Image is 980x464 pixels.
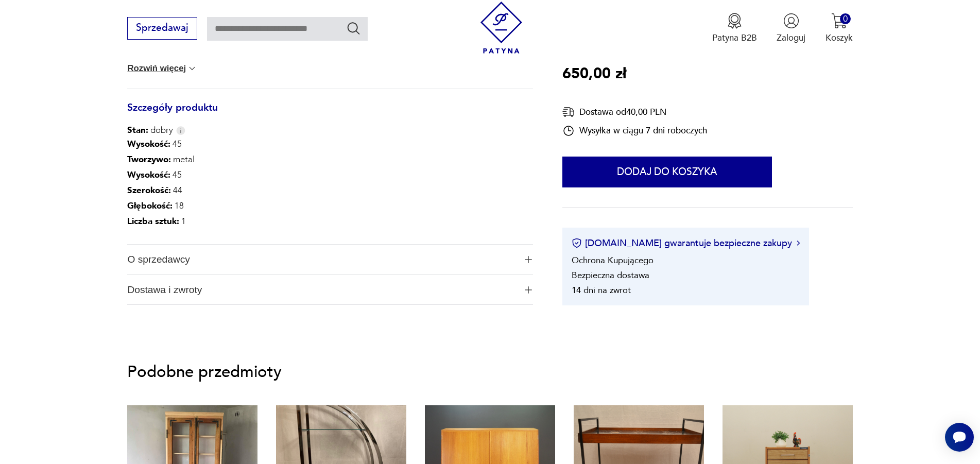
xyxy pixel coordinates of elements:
img: Ikona plusa [525,286,532,294]
li: 14 dni na zwrot [572,284,631,296]
img: Ikona medalu [727,13,743,29]
b: Głębokość : [127,200,173,212]
img: chevron down [187,63,197,74]
img: Ikona koszyka [831,13,847,29]
button: Ikona plusaO sprzedawcy [127,245,532,274]
p: Patyna B2B [712,32,757,44]
span: dobry [127,124,173,136]
button: 0Koszyk [826,13,853,44]
span: O sprzedawcy [127,245,515,274]
a: Ikona medaluPatyna B2B [712,13,757,44]
button: Rozwiń więcej [127,63,197,74]
span: Dostawa i zwroty [127,275,515,305]
div: 0 [840,13,851,24]
img: Ikona dostawy [562,105,575,118]
p: 650,00 zł [562,62,626,85]
div: Dostawa od 40,00 PLN [562,105,707,118]
p: metal [127,152,195,167]
p: 44 [127,183,195,198]
p: Zaloguj [777,32,805,44]
p: Koszyk [826,32,853,44]
h3: Szczegóły produktu [127,104,532,125]
p: 45 [127,136,195,152]
button: Sprzedawaj [127,17,197,40]
p: 18 [127,198,195,214]
a: Sprzedawaj [127,25,197,33]
button: [DOMAIN_NAME] gwarantuje bezpieczne zakupy [572,236,800,249]
img: Ikona strzałki w prawo [797,240,800,246]
button: Zaloguj [777,13,805,44]
button: Patyna B2B [712,13,757,44]
p: Podobne przedmioty [127,365,852,380]
img: Info icon [176,126,185,135]
div: Wysyłka w ciągu 7 dni roboczych [562,124,707,136]
b: Liczba sztuk: [127,215,179,227]
img: Patyna - sklep z meblami i dekoracjami vintage [475,2,527,54]
p: 45 [127,167,195,183]
b: Tworzywo : [127,153,171,165]
button: Dodaj do koszyka [562,157,772,187]
b: Szerokość : [127,184,171,196]
p: 1 [127,214,195,229]
b: Wysokość : [127,169,170,181]
li: Ochrona Kupującego [572,254,654,266]
b: Wysokość : [127,138,170,150]
button: Ikona plusaDostawa i zwroty [127,275,532,305]
img: Ikona certyfikatu [572,238,582,248]
li: Bezpieczna dostawa [572,269,649,281]
img: Ikona plusa [525,256,532,263]
b: Stan: [127,124,148,136]
iframe: Smartsupp widget button [945,423,974,452]
img: Ikonka użytkownika [783,13,799,29]
button: Szukaj [346,21,361,36]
